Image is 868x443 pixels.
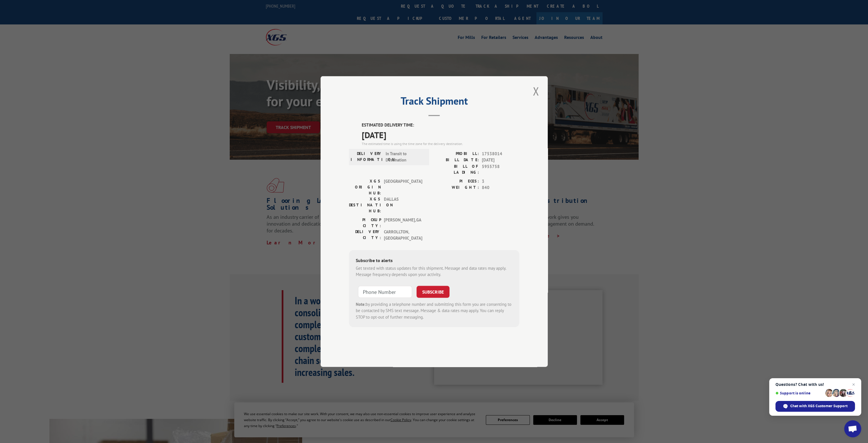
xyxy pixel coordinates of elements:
div: Subscribe to alerts [356,257,513,265]
span: DALLAS [384,196,422,214]
span: Questions? Chat with us! [775,382,855,387]
label: DELIVERY CITY: [349,229,381,242]
label: PICKUP CITY: [349,217,381,229]
span: Support is online [775,391,823,395]
strong: Note: [356,301,366,307]
label: WEIGHT: [434,184,479,191]
div: by providing a telephone number and submitting this form you are consenting to be contacted by SM... [356,301,513,321]
a: Open chat [844,420,861,437]
span: Chat with XGS Customer Support [775,401,855,412]
h2: Track Shipment [349,97,519,108]
span: CARROLLTON , [GEOGRAPHIC_DATA] [384,229,422,242]
span: Chat with XGS Customer Support [790,404,848,409]
label: PROBILL: [434,151,479,157]
span: 3 [482,178,519,185]
label: BILL OF LADING: [434,163,479,175]
label: BILL DATE: [434,157,479,163]
span: [DATE] [482,157,519,163]
label: DELIVERY INFORMATION: [351,151,383,163]
label: PIECES: [434,178,479,185]
span: [GEOGRAPHIC_DATA] [384,178,422,196]
button: Close modal [531,83,541,99]
span: 17538014 [482,151,519,157]
input: Phone Number [358,286,412,298]
span: 840 [482,184,519,191]
span: [DATE] [362,128,519,141]
span: [PERSON_NAME] , GA [384,217,422,229]
label: ESTIMATED DELIVERY TIME: [362,122,519,128]
div: Get texted with status updates for this shipment. Message and data rates may apply. Message frequ... [356,265,513,278]
span: In Transit to Destination [386,151,424,163]
span: 5955758 [482,163,519,175]
button: SUBSCRIBE [417,286,449,298]
label: XGS DESTINATION HUB: [349,196,381,214]
label: XGS ORIGIN HUB: [349,178,381,196]
div: The estimated time is using the time zone for the delivery destination. [362,141,519,146]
